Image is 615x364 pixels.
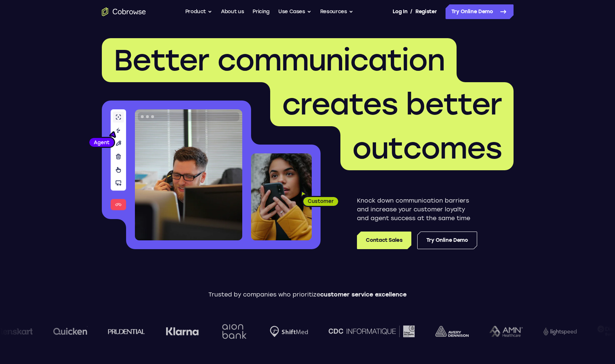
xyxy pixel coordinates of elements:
[357,232,411,249] a: Contact Sales
[114,43,445,78] span: Better communication
[417,232,477,249] a: Try Online Demo
[393,4,407,19] a: Log In
[410,7,412,16] span: /
[416,326,450,337] img: AMN Healthcare
[446,4,514,19] a: Try Online Demo
[185,4,212,19] button: Product
[357,196,477,223] p: Knock down communication barriers and increase your customer loyalty and agent success at the sam...
[93,327,126,336] img: Klarna
[470,327,504,335] img: Lightspeed
[197,326,235,337] img: Shiftmed
[255,325,342,337] img: CDC Informatique
[415,4,437,19] a: Register
[251,153,312,240] img: A customer holding their phone
[102,7,146,16] a: Go to the home page
[352,131,502,166] span: outcomes
[135,109,242,240] img: A customer support agent talking on the phone
[221,4,244,19] a: About us
[278,4,311,19] button: Use Cases
[253,4,269,19] a: Pricing
[362,326,396,337] img: avery-dennison
[282,87,502,122] span: creates better
[146,317,176,346] img: Aion Bank
[320,291,407,298] span: customer service excellence
[320,4,353,19] button: Resources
